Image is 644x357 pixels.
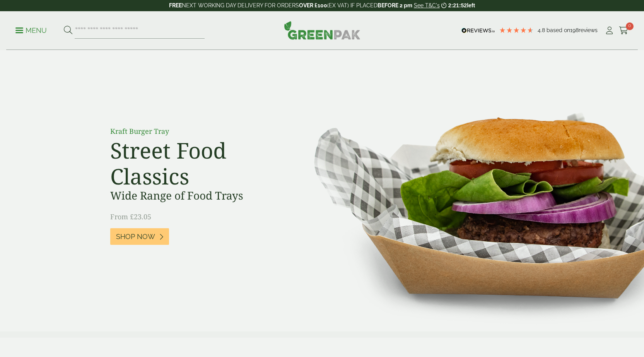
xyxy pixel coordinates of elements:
span: left [467,2,475,9]
span: From £23.05 [110,212,151,221]
strong: OVER £100 [299,2,327,9]
i: Cart [619,27,629,34]
span: Shop Now [116,232,155,241]
img: GreenPak Supplies [284,21,360,39]
a: Shop Now [110,228,169,245]
a: Menu [15,26,47,34]
span: 4.8 [538,27,547,33]
i: My Account [605,27,614,34]
p: Menu [15,26,47,35]
h2: Street Food Classics [110,137,284,189]
p: Kraft Burger Tray [110,126,284,137]
strong: BEFORE 2 pm [378,2,412,9]
span: 198 [570,27,579,33]
img: REVIEWS.io [461,28,495,33]
h3: Wide Range of Food Trays [110,189,284,202]
a: 0 [619,25,629,36]
div: 4.79 Stars [499,27,534,34]
span: reviews [579,27,598,33]
img: Street Food Classics [290,50,644,331]
strong: FREE [169,2,182,9]
span: 2:21:52 [448,2,467,9]
a: See T&C's [414,2,440,9]
span: 0 [626,22,634,30]
span: Based on [547,27,570,33]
